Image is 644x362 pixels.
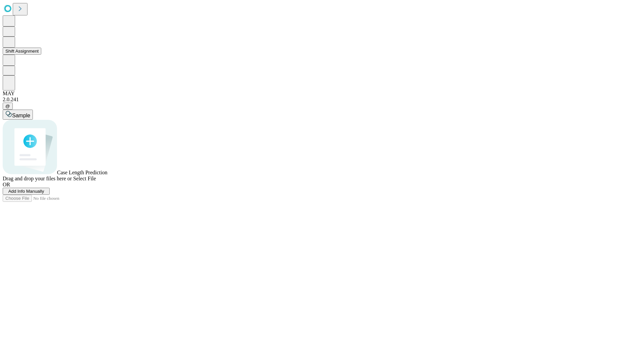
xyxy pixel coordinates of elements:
[3,176,72,181] span: Drag and drop your files here or
[73,176,96,181] span: Select File
[3,97,641,103] div: 2.0.241
[3,90,641,97] div: MAY
[3,48,41,55] button: Shift Assignment
[8,189,44,194] span: Add Info Manually
[3,188,50,195] button: Add Info Manually
[3,103,13,110] button: @
[57,170,107,175] span: Case Length Prediction
[5,104,10,109] span: @
[3,182,10,187] span: OR
[3,110,33,120] button: Sample
[12,113,30,118] span: Sample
